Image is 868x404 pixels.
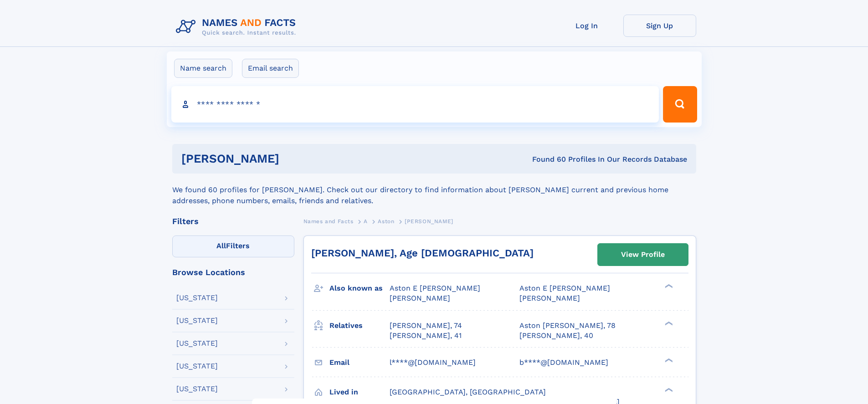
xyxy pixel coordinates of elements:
div: View Profile [621,244,665,265]
a: Sign Up [623,15,696,37]
label: Filters [172,235,294,257]
a: [PERSON_NAME], 40 [519,331,593,341]
button: Search Button [663,86,697,123]
h3: Relatives [329,318,390,333]
div: ❯ [663,320,673,326]
span: [PERSON_NAME] [405,218,453,225]
div: Filters [172,217,294,225]
div: Browse Locations [172,268,294,276]
div: We found 60 profiles for [PERSON_NAME]. Check out our directory to find information about [PERSON... [172,174,696,206]
h3: Email [329,355,390,370]
div: [US_STATE] [176,363,218,370]
label: Name search [174,59,232,78]
div: [US_STATE] [176,340,218,347]
span: Aston [378,218,394,225]
a: View Profile [598,244,688,266]
a: Log In [550,15,623,37]
label: Email search [242,59,299,78]
span: Aston E [PERSON_NAME] [519,284,610,292]
a: [PERSON_NAME], 41 [390,331,462,341]
a: [PERSON_NAME], Age [DEMOGRAPHIC_DATA] [311,247,534,259]
span: [GEOGRAPHIC_DATA], [GEOGRAPHIC_DATA] [390,388,546,396]
img: Logo Names and Facts [172,15,303,39]
span: A [364,218,368,225]
span: [PERSON_NAME] [390,294,450,302]
h3: Also known as [329,281,390,296]
div: [US_STATE] [176,294,218,302]
a: [PERSON_NAME], 74 [390,321,462,331]
input: search input [171,86,659,123]
a: Aston [378,215,394,227]
div: [US_STATE] [176,317,218,324]
a: Aston [PERSON_NAME], 78 [519,321,616,331]
div: [US_STATE] [176,385,218,393]
div: ❯ [663,357,673,363]
a: Names and Facts [303,215,354,227]
div: Found 60 Profiles In Our Records Database [406,154,687,164]
h3: Lived in [329,384,390,400]
div: ❯ [663,387,673,393]
div: ❯ [663,283,673,289]
h1: [PERSON_NAME] [181,153,406,164]
span: [PERSON_NAME] [519,294,580,302]
span: All [216,241,226,250]
span: Aston E [PERSON_NAME] [390,284,480,292]
a: A [364,215,368,227]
